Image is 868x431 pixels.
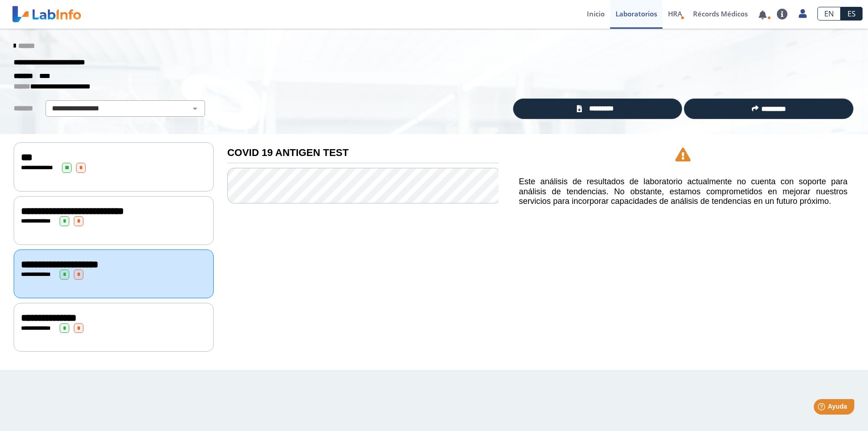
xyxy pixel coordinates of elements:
[519,177,847,207] h5: Este análisis de resultados de laboratorio actualmente no cuenta con soporte para análisis de ten...
[817,7,841,21] a: EN
[787,395,858,421] iframe: Help widget launcher
[227,147,349,158] b: COVID 19 ANTIGEN TEST
[668,9,682,18] span: HRA
[841,7,863,21] a: ES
